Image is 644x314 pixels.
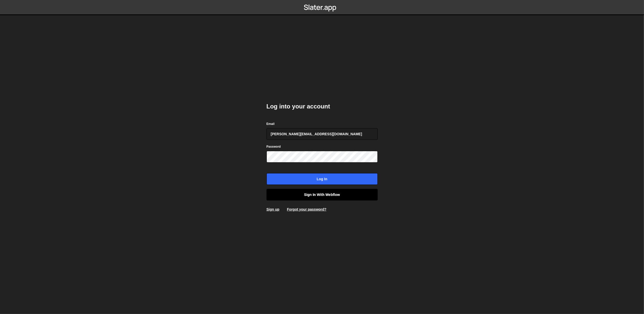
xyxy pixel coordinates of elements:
[267,144,281,149] label: Password
[267,189,378,200] a: Sign in with Webflow
[267,173,378,185] input: Log in
[267,121,275,126] label: Email
[267,102,378,110] h2: Log into your account
[267,207,279,211] a: Sign up
[287,207,326,211] a: Forgot your password?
